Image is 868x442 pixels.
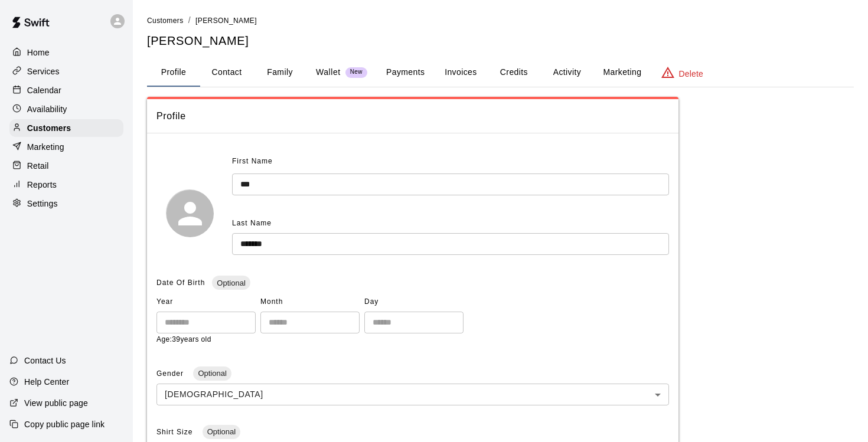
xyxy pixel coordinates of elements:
[156,384,669,405] div: [DEMOGRAPHIC_DATA]
[147,58,200,87] button: Profile
[345,68,367,76] span: New
[27,179,57,191] p: Reports
[147,17,184,25] span: Customers
[232,152,273,171] span: First Name
[9,81,123,99] a: Calendar
[9,195,123,212] a: Settings
[156,369,186,378] span: Gender
[9,63,123,80] a: Services
[156,428,195,436] span: Shirt Size
[27,103,67,115] p: Availability
[253,58,306,87] button: Family
[364,293,464,312] span: Day
[232,219,272,227] span: Last Name
[195,17,257,25] span: [PERSON_NAME]
[156,109,669,124] span: Profile
[27,47,50,58] p: Home
[9,138,123,156] a: Marketing
[27,141,64,153] p: Marketing
[24,376,69,388] p: Help Center
[188,14,191,27] li: /
[203,427,240,436] span: Optional
[9,44,123,61] a: Home
[27,84,61,96] p: Calendar
[193,369,231,378] span: Optional
[377,58,434,87] button: Payments
[24,397,88,409] p: View public page
[212,279,250,287] span: Optional
[540,58,593,87] button: Activity
[9,100,123,118] a: Availability
[200,58,253,87] button: Contact
[260,293,360,312] span: Month
[147,58,854,87] div: basic tabs example
[9,157,123,175] a: Retail
[487,58,540,87] button: Credits
[679,68,703,80] p: Delete
[147,15,184,25] a: Customers
[156,279,205,287] span: Date Of Birth
[24,355,66,366] p: Contact Us
[27,160,49,172] p: Retail
[9,176,123,194] a: Reports
[434,58,487,87] button: Invoices
[147,14,854,27] nav: breadcrumb
[593,58,651,87] button: Marketing
[147,33,854,49] h5: [PERSON_NAME]
[156,335,211,343] span: Age: 39 years old
[156,293,256,312] span: Year
[9,119,123,137] a: Customers
[27,66,60,77] p: Services
[27,122,71,134] p: Customers
[316,66,341,78] p: Wallet
[24,418,105,430] p: Copy public page link
[27,198,58,209] p: Settings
